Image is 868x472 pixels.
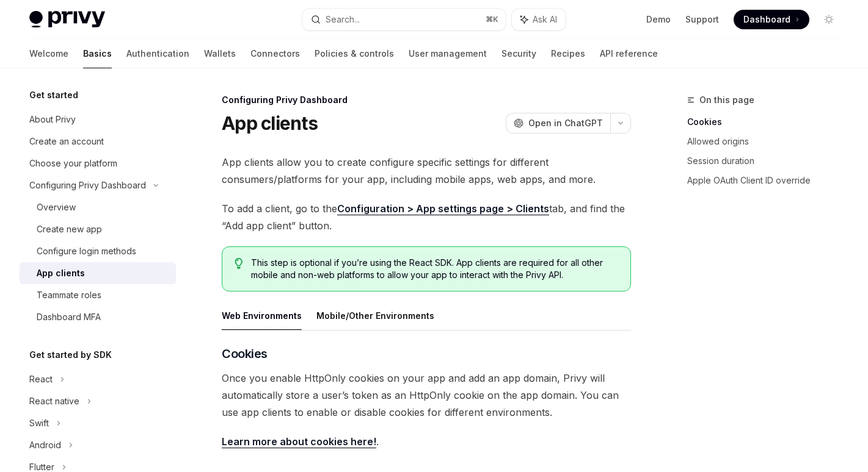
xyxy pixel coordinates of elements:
[29,416,49,431] div: Swift
[528,117,603,129] span: Open in ChatGPT
[204,39,236,68] a: Wallets
[222,301,302,330] button: Web Environments
[37,200,76,215] div: Overview
[29,134,104,149] div: Create an account
[37,310,101,324] div: Dashboard MFA
[222,435,376,448] a: Learn more about cookies here!
[687,171,848,190] a: Apple OAuth Client ID override
[501,39,536,68] a: Security
[251,257,618,281] span: This step is optional if you’re using the React SDK. App clients are required for all other mobil...
[20,284,176,306] a: Teammate roles
[20,262,176,284] a: App clients
[29,372,53,387] div: React
[20,218,176,240] a: Create new app
[29,178,146,193] div: Configuring Privy Dashboard
[29,156,117,171] div: Choose your platform
[551,39,585,68] a: Recipes
[29,11,105,28] img: light logo
[687,132,848,151] a: Allowed origins
[222,370,631,421] span: Once you enable HttpOnly cookies on your app and add an app domain, Privy will automatically stor...
[222,345,268,362] span: Cookies
[734,10,809,29] a: Dashboard
[533,13,557,26] span: Ask AI
[37,288,101,302] div: Teammate roles
[222,154,631,188] span: App clients allow you to create configure specific settings for different consumers/platforms for...
[29,348,112,362] h5: Get started by SDK
[20,109,176,131] a: About Privy
[699,93,754,107] span: On this page
[222,112,318,134] h1: App clients
[486,15,498,24] span: ⌘ K
[512,9,566,30] button: Ask AI
[20,152,176,174] a: Choose your platform
[29,394,79,409] div: React native
[409,39,487,68] a: User management
[250,39,300,68] a: Connectors
[235,258,243,269] svg: Tip
[20,131,176,152] a: Create an account
[302,9,506,30] button: Search...⌘K
[37,244,136,259] div: Configure login methods
[315,39,394,68] a: Policies & controls
[326,12,360,27] div: Search...
[29,438,61,452] div: Android
[83,39,112,68] a: Basics
[316,301,434,330] button: Mobile/Other Environments
[20,306,176,328] a: Dashboard MFA
[337,202,549,215] a: Configuration > App settings page > Clients
[37,222,102,237] div: Create new app
[29,39,68,68] a: Welcome
[126,39,189,68] a: Authentication
[37,266,85,281] div: App clients
[222,200,631,234] span: To add a client, go to the tab, and find the “Add app client” button.
[600,39,658,68] a: API reference
[20,240,176,262] a: Configure login methods
[687,112,848,132] a: Cookies
[20,196,176,218] a: Overview
[222,94,631,106] div: Configuring Privy Dashboard
[29,112,76,127] div: About Privy
[506,113,610,134] button: Open in ChatGPT
[685,13,719,26] a: Support
[29,88,78,102] h5: Get started
[222,433,631,450] span: .
[687,151,848,171] a: Session duration
[646,13,671,26] a: Demo
[819,10,839,29] button: Toggle dark mode
[743,13,790,26] span: Dashboard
